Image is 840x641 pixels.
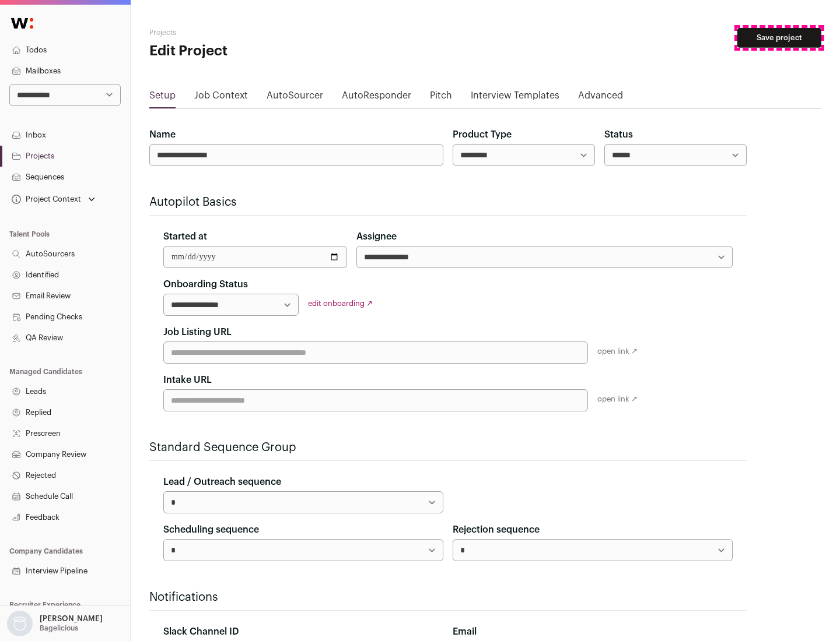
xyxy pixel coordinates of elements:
[453,128,512,142] label: Product Type
[40,614,103,624] p: [PERSON_NAME]
[163,277,248,291] label: Onboarding Status
[7,611,33,636] img: nopic.png
[737,28,821,48] button: Save project
[604,128,633,142] label: Status
[9,195,81,204] div: Project Context
[149,194,747,210] h2: Autopilot Basics
[149,589,747,605] h2: Notifications
[149,42,373,61] h1: Edit Project
[578,89,623,107] a: Advanced
[267,89,323,107] a: AutoSourcer
[149,28,373,37] h2: Projects
[149,439,747,456] h2: Standard Sequence Group
[163,373,212,387] label: Intake URL
[163,625,239,639] label: Slack Channel ID
[163,230,207,244] label: Started at
[308,300,373,307] a: edit onboarding ↗
[453,625,733,639] div: Email
[471,89,559,107] a: Interview Templates
[356,230,397,244] label: Assignee
[163,325,232,339] label: Job Listing URL
[194,89,248,107] a: Job Context
[40,624,78,633] p: Bagelicious
[5,12,40,35] img: Wellfound
[163,523,259,537] label: Scheduling sequence
[9,191,97,207] button: Open dropdown
[453,523,540,537] label: Rejection sequence
[430,89,452,107] a: Pitch
[149,128,176,142] label: Name
[5,611,105,636] button: Open dropdown
[342,89,411,107] a: AutoResponder
[149,89,176,107] a: Setup
[163,475,281,489] label: Lead / Outreach sequence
